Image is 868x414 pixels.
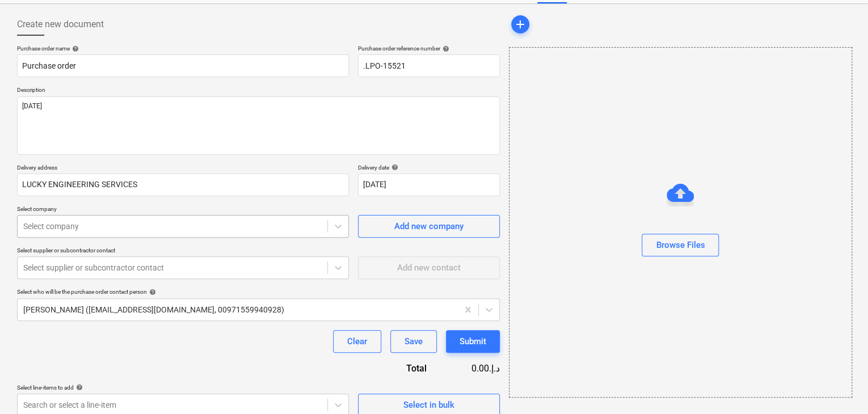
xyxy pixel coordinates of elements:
div: Submit [460,334,486,349]
div: Select who will be the purchase order contact person [17,288,500,295]
span: help [147,289,156,295]
input: Document name [17,54,349,77]
button: Browse Files [642,234,719,256]
div: Browse Files [509,47,852,398]
input: Delivery date not specified [358,174,500,196]
span: help [74,384,83,391]
button: Submit [446,330,500,353]
div: Select line-items to add [17,384,349,391]
div: Purchase order reference number [358,45,500,52]
span: help [70,45,79,52]
p: Select supplier or subcontractor contact [17,247,349,256]
div: Save [404,334,423,349]
div: Clear [347,334,367,349]
div: Delivery date [358,164,500,171]
input: Order number [358,54,500,77]
div: 0.00د.إ.‏ [445,362,500,375]
iframe: Chat Widget [811,360,868,414]
span: Create new document [17,18,104,31]
div: Total [352,362,445,375]
div: Purchase order name [17,45,349,52]
button: Add new company [358,215,500,238]
div: Browse Files [656,238,705,252]
p: Delivery address [17,164,349,174]
textarea: [DATE] [17,96,500,155]
input: Delivery address [17,174,349,196]
button: Save [390,330,437,353]
span: help [389,164,398,171]
div: Add new company [394,219,464,234]
p: Select company [17,205,349,215]
p: Description [17,86,500,96]
span: help [440,45,449,52]
button: Clear [333,330,381,353]
div: Select in bulk [403,398,454,412]
span: add [513,18,527,31]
